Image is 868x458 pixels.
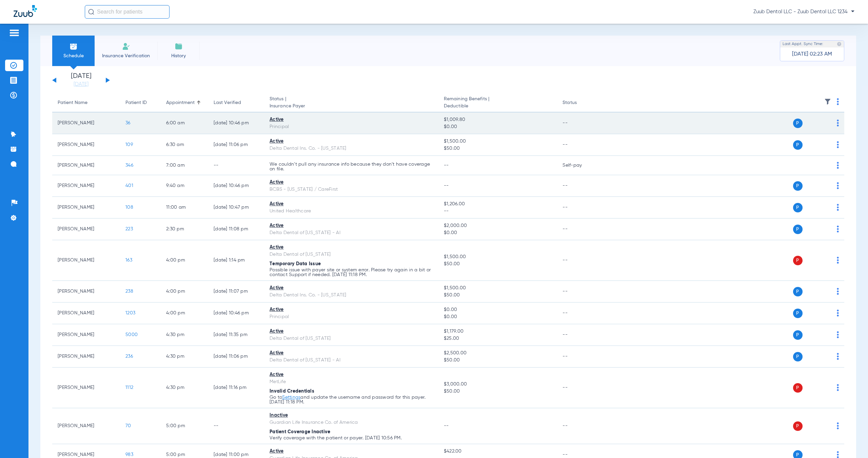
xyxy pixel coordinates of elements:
[125,452,133,457] span: 983
[270,389,314,394] span: Invalid Credentials
[52,281,120,303] td: [PERSON_NAME]
[444,335,552,342] span: $25.00
[52,303,120,324] td: [PERSON_NAME]
[125,99,155,106] div: Patient ID
[70,42,78,50] img: Schedule
[557,346,603,368] td: --
[270,448,433,455] div: Active
[52,197,120,218] td: [PERSON_NAME]
[444,222,552,229] span: $2,000.00
[793,383,803,393] span: P
[161,346,208,368] td: 4:30 PM
[270,328,433,335] div: Active
[161,408,208,444] td: 5:00 PM
[175,42,183,50] img: History
[270,162,433,171] p: We couldn’t pull any insurance info because they don’t have coverage on file.
[52,408,120,444] td: [PERSON_NAME]
[125,183,133,188] span: 401
[208,368,264,408] td: [DATE] 11:16 PM
[214,99,241,106] div: Last Verified
[270,186,433,193] div: BCBS - [US_STATE] / CareFirst
[161,324,208,346] td: 4:30 PM
[270,378,433,386] div: MetLife
[270,244,433,251] div: Active
[270,201,433,208] div: Active
[837,451,839,458] img: group-dot-blue.svg
[161,368,208,408] td: 4:30 PM
[161,175,208,197] td: 9:40 AM
[753,8,854,15] span: Zuub Dental LLC - Zuub Dental LLC 1234
[264,93,438,112] th: Status |
[444,357,552,364] span: $50.00
[444,253,552,261] span: $1,500.00
[837,141,839,148] img: group-dot-blue.svg
[793,330,803,340] span: P
[793,140,803,150] span: P
[270,123,433,130] div: Principal
[161,218,208,240] td: 2:30 PM
[837,204,839,211] img: group-dot-blue.svg
[58,99,87,106] div: Patient Name
[208,346,264,368] td: [DATE] 11:06 PM
[52,112,120,134] td: [PERSON_NAME]
[270,292,433,299] div: Delta Dental Ins. Co. - [US_STATE]
[837,384,839,391] img: group-dot-blue.svg
[166,99,203,106] div: Appointment
[61,81,101,88] a: [DATE]
[52,156,120,175] td: [PERSON_NAME]
[208,408,264,444] td: --
[793,256,803,265] span: P
[125,311,135,315] span: 1203
[52,346,120,368] td: [PERSON_NAME]
[444,116,552,123] span: $1,009.80
[270,251,433,258] div: Delta Dental of [US_STATE]
[444,229,552,236] span: $0.00
[270,313,433,320] div: Principal
[270,436,433,440] p: Verify coverage with the patient or payer. [DATE] 10:56 PM.
[444,208,552,215] span: --
[793,421,803,431] span: P
[444,328,552,335] span: $1,179.00
[793,225,803,234] span: P
[837,288,839,295] img: group-dot-blue.svg
[837,98,839,105] img: group-dot-blue.svg
[52,240,120,281] td: [PERSON_NAME]
[125,354,133,359] span: 236
[161,281,208,303] td: 4:00 PM
[52,175,120,197] td: [PERSON_NAME]
[837,42,842,46] img: last sync help info
[793,119,803,128] span: P
[208,303,264,324] td: [DATE] 10:46 PM
[444,306,552,313] span: $0.00
[557,281,603,303] td: --
[270,430,330,434] span: Patient Coverage Inactive
[557,324,603,346] td: --
[444,123,552,130] span: $0.00
[557,175,603,197] td: --
[61,73,101,88] li: [DATE]
[793,309,803,318] span: P
[837,422,839,429] img: group-dot-blue.svg
[793,203,803,212] span: P
[161,134,208,156] td: 6:30 AM
[824,98,831,105] img: filter.svg
[837,310,839,316] img: group-dot-blue.svg
[270,357,433,364] div: Delta Dental of [US_STATE] - AI
[793,352,803,361] span: P
[444,183,449,188] span: --
[100,53,152,59] span: Insurance Verification
[444,163,449,168] span: --
[557,368,603,408] td: --
[444,313,552,320] span: $0.00
[270,145,433,152] div: Delta Dental Ins. Co. - [US_STATE]
[793,181,803,191] span: P
[270,335,433,342] div: Delta Dental of [US_STATE]
[208,240,264,281] td: [DATE] 1:14 PM
[208,197,264,218] td: [DATE] 10:47 PM
[444,388,552,395] span: $50.00
[125,423,131,428] span: 70
[557,112,603,134] td: --
[270,268,433,277] p: Possible issue with payer site or system error. Please try again in a bit or contact Support if n...
[444,285,552,292] span: $1,500.00
[208,112,264,134] td: [DATE] 10:46 PM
